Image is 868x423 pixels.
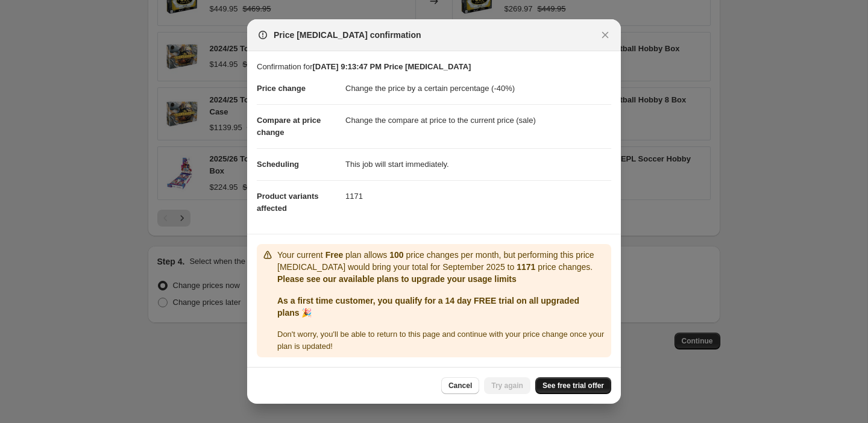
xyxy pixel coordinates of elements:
b: Free [325,250,344,260]
dd: This job will start immediately. [345,148,611,180]
span: Compare at price change [257,116,321,137]
p: Please see our available plans to upgrade your usage limits [277,273,606,285]
button: Cancel [441,377,479,394]
b: [DATE] 9:13:47 PM Price [MEDICAL_DATA] [312,62,471,71]
span: Product variants affected [257,192,319,213]
p: Your current plan allows price changes per month, but performing this price [MEDICAL_DATA] would ... [277,249,606,273]
span: Cancel [448,381,472,390]
b: 1171 [517,262,535,272]
button: Close [597,27,614,43]
b: 100 [389,250,403,260]
span: Scheduling [257,160,299,169]
dd: Change the compare at price to the current price (sale) [345,104,611,136]
span: Price [MEDICAL_DATA] confirmation [274,29,421,41]
span: See free trial offer [542,381,604,390]
dd: Change the price by a certain percentage (-40%) [345,73,611,104]
p: Confirmation for [257,61,611,73]
dd: 1171 [345,180,611,212]
span: Don ' t worry, you ' ll be able to return to this page and continue with your price change once y... [277,330,604,351]
b: As a first time customer, you qualify for a 14 day FREE trial on all upgraded plans 🎉 [277,296,579,318]
a: See free trial offer [535,377,611,394]
span: Price change [257,84,306,93]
